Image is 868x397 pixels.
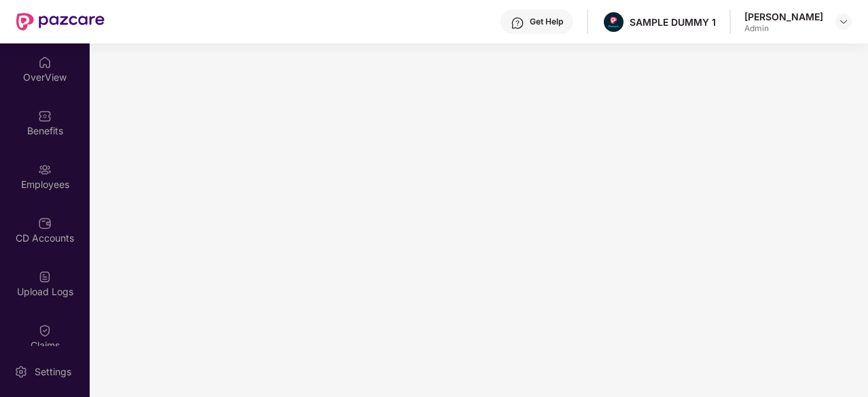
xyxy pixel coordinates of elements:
[38,109,52,123] img: svg+xml;base64,PHN2ZyBpZD0iQmVuZWZpdHMiIHhtbG5zPSJodHRwOi8vd3d3LnczLm9yZy8yMDAwL3N2ZyIgd2lkdGg9Ij...
[16,13,105,31] img: New Pazcare Logo
[838,16,849,27] img: svg+xml;base64,PHN2ZyBpZD0iRHJvcGRvd24tMzJ4MzIiIHhtbG5zPSJodHRwOi8vd3d3LnczLm9yZy8yMDAwL3N2ZyIgd2...
[14,365,28,379] img: svg+xml;base64,PHN2ZyBpZD0iU2V0dGluZy0yMHgyMCIgeG1sbnM9Imh0dHA6Ly93d3cudzMub3JnLzIwMDAvc3ZnIiB3aW...
[38,324,52,337] img: svg+xml;base64,PHN2ZyBpZD0iQ2xhaW0iIHhtbG5zPSJodHRwOi8vd3d3LnczLm9yZy8yMDAwL3N2ZyIgd2lkdGg9IjIwIi...
[511,16,524,30] img: svg+xml;base64,PHN2ZyBpZD0iSGVscC0zMngzMiIgeG1sbnM9Imh0dHA6Ly93d3cudzMub3JnLzIwMDAvc3ZnIiB3aWR0aD...
[530,16,563,27] div: Get Help
[744,10,823,23] div: [PERSON_NAME]
[38,216,52,230] img: svg+xml;base64,PHN2ZyBpZD0iQ0RfQWNjb3VudHMiIGRhdGEtbmFtZT0iQ0QgQWNjb3VudHMiIHhtbG5zPSJodHRwOi8vd3...
[31,365,75,379] div: Settings
[630,16,716,29] div: SAMPLE DUMMY 1
[38,163,52,176] img: svg+xml;base64,PHN2ZyBpZD0iRW1wbG95ZWVzIiB4bWxucz0iaHR0cDovL3d3dy53My5vcmcvMjAwMC9zdmciIHdpZHRoPS...
[38,270,52,284] img: svg+xml;base64,PHN2ZyBpZD0iVXBsb2FkX0xvZ3MiIGRhdGEtbmFtZT0iVXBsb2FkIExvZ3MiIHhtbG5zPSJodHRwOi8vd3...
[38,56,52,69] img: svg+xml;base64,PHN2ZyBpZD0iSG9tZSIgeG1sbnM9Imh0dHA6Ly93d3cudzMub3JnLzIwMDAvc3ZnIiB3aWR0aD0iMjAiIG...
[744,23,823,34] div: Admin
[604,12,623,32] img: Pazcare_Alternative_logo-01-01.png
